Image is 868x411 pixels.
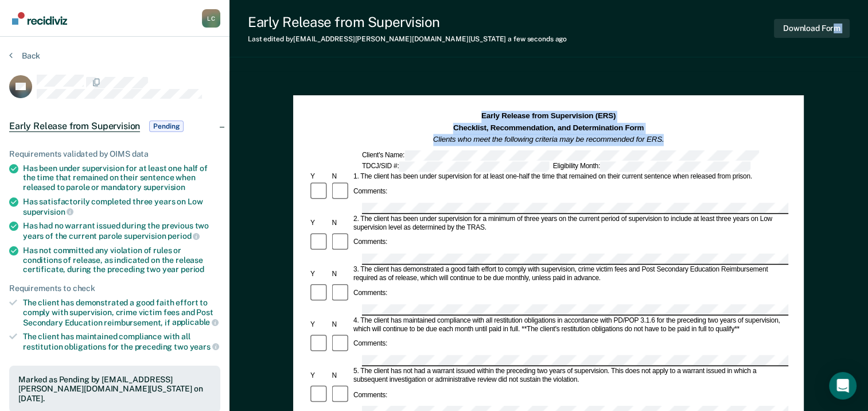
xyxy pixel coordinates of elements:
div: 5. The client has not had a warrant issued within the preceding two years of supervision. This do... [352,367,788,384]
button: Profile dropdown button [202,9,220,28]
div: N [330,172,352,181]
div: The client has demonstrated a good faith effort to comply with supervision, crime victim fees and... [23,298,220,327]
div: Y [309,219,330,227]
strong: Early Release from Supervision (ERS) [481,112,616,121]
div: N [330,320,352,329]
div: L C [202,9,220,28]
div: Has had no warrant issued during the previous two years of the current parole supervision [23,221,220,241]
div: Y [309,172,330,181]
div: Eligibility Month: [551,161,752,172]
span: period [168,231,200,241]
div: 3. The client has demonstrated a good faith effort to comply with supervision, crime victim fees ... [352,265,788,282]
span: supervision [23,207,73,216]
span: Pending [149,121,184,132]
span: period [181,265,204,274]
div: Early Release from Supervision [248,14,567,30]
div: TDCJ/SID #: [360,161,551,172]
strong: Checklist, Recommendation, and Determination Form [453,123,644,132]
em: Clients who meet the following criteria may be recommended for ERS. [433,135,664,144]
div: Comments: [352,289,389,298]
span: supervision [143,183,185,192]
div: Has not committed any violation of rules or conditions of release, as indicated on the release ce... [23,246,220,274]
div: Has been under supervision for at least one half of the time that remained on their sentence when... [23,164,220,192]
div: 2. The client has been under supervision for a minimum of three years on the current period of su... [352,215,788,232]
div: N [330,371,352,380]
div: Comments: [352,391,389,400]
span: a few seconds ago [508,35,567,43]
div: Has satisfactorily completed three years on Low [23,197,220,216]
div: Comments: [352,238,389,247]
div: Y [309,270,330,278]
button: Back [9,51,40,61]
div: Y [309,320,330,329]
span: years [190,342,219,351]
div: Requirements validated by OIMS data [9,149,220,159]
div: 4. The client has maintained compliance with all restitution obligations in accordance with PD/PO... [352,316,788,334]
div: The client has maintained compliance with all restitution obligations for the preceding two [23,332,220,351]
div: Marked as Pending by [EMAIL_ADDRESS][PERSON_NAME][DOMAIN_NAME][US_STATE] on [DATE]. [18,375,211,404]
span: applicable [172,317,219,327]
div: Comments: [352,188,389,196]
div: Open Intercom Messenger [829,372,857,400]
div: N [330,219,352,227]
button: Download Form [774,19,850,38]
div: Y [309,371,330,380]
div: Comments: [352,340,389,348]
div: Last edited by [EMAIL_ADDRESS][PERSON_NAME][DOMAIN_NAME][US_STATE] [248,35,567,43]
img: Recidiviz [12,12,67,25]
span: Early Release from Supervision [9,121,140,132]
div: Requirements to check [9,284,220,293]
div: 1. The client has been under supervision for at least one-half the time that remained on their cu... [352,172,788,181]
div: Client's Name: [360,150,761,160]
div: N [330,270,352,278]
